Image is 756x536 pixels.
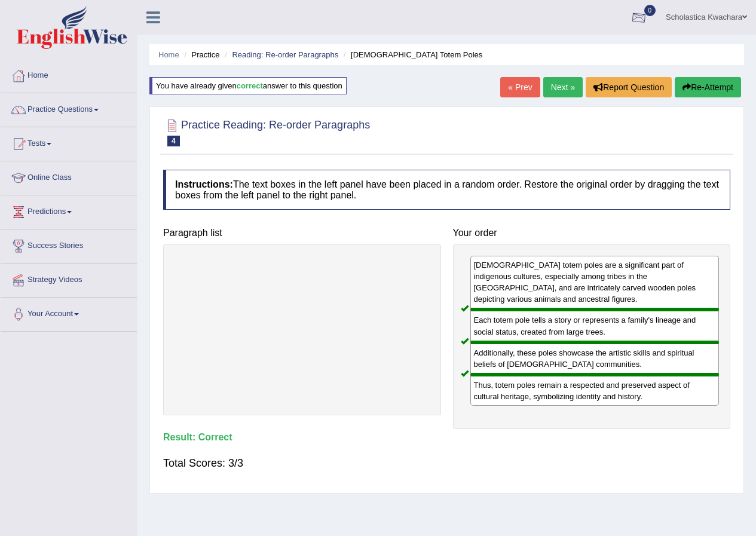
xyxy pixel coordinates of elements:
a: Practice Questions [1,93,137,123]
a: Strategy Videos [1,264,137,293]
span: 0 [644,5,656,16]
div: Total Scores: 3/3 [163,449,730,477]
div: Each totem pole tells a story or represents a family's lineage and social status, created from la... [470,310,720,342]
h4: Paragraph list [163,228,441,238]
span: 4 [167,136,180,146]
a: Your Account [1,298,137,327]
a: Home [158,50,179,59]
b: Instructions: [175,179,233,189]
div: Thus, totem poles remain a respected and preserved aspect of cultural heritage, symbolizing ident... [470,375,720,406]
h4: Result: [163,432,730,443]
a: Success Stories [1,229,137,259]
a: « Prev [500,77,540,97]
a: Predictions [1,195,137,225]
button: Re-Attempt [675,77,741,97]
li: Practice [181,49,219,60]
li: [DEMOGRAPHIC_DATA] Totem Poles [341,49,483,60]
h2: Practice Reading: Re-order Paragraphs [163,117,370,146]
a: Next » [543,77,583,97]
a: Home [1,59,137,89]
a: Tests [1,127,137,157]
button: Report Question [586,77,672,97]
div: [DEMOGRAPHIC_DATA] totem poles are a significant part of indigenous cultures, especially among tr... [470,256,720,310]
h4: Your order [453,228,731,238]
a: Reading: Re-order Paragraphs [232,50,338,59]
h4: The text boxes in the left panel have been placed in a random order. Restore the original order b... [163,170,730,210]
div: You have already given answer to this question [149,77,347,94]
div: Additionally, these poles showcase the artistic skills and spiritual beliefs of [DEMOGRAPHIC_DATA... [470,342,720,375]
a: Online Class [1,161,137,191]
b: correct [237,81,263,90]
